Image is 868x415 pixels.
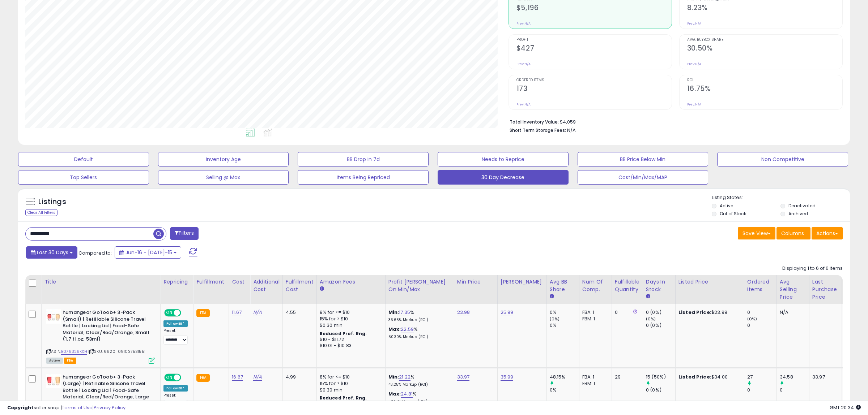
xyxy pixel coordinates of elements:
[320,309,380,316] div: 8% for <= $10
[646,374,675,380] div: 15 (50%)
[37,249,68,256] span: Last 30 Days
[780,374,809,380] div: 34.58
[516,78,672,82] span: Ordered Items
[550,374,579,380] div: 48.15%
[687,78,842,82] span: ROI
[286,374,311,380] div: 4.99
[501,278,544,286] div: [PERSON_NAME]
[516,62,531,66] small: Prev: N/A
[678,374,739,380] div: $34.00
[78,250,112,256] span: Compared to:
[163,278,190,286] div: Repricing
[232,278,247,286] div: Cost
[738,227,775,239] button: Save View
[388,309,448,323] div: %
[18,152,149,167] button: Default
[232,309,242,316] a: 11.67
[578,152,709,167] button: BB Price Below Min
[780,309,804,316] div: N/A
[388,326,448,340] div: %
[253,309,262,316] a: N/A
[510,119,559,125] b: Total Inventory Value:
[401,326,414,333] a: 22.59
[180,310,192,316] span: OFF
[286,309,311,316] div: 4.55
[94,404,125,411] a: Privacy Policy
[320,330,367,337] b: Reduced Prof. Rng.
[678,278,741,286] div: Listed Price
[253,373,262,381] a: N/A
[320,286,324,292] small: Amazon Fees.
[582,278,609,293] div: Num of Comp.
[615,278,640,293] div: Fulfillable Quantity
[646,322,675,329] div: 0 (0%)
[550,293,554,300] small: Avg BB Share.
[7,404,34,411] strong: Copyright
[720,211,746,217] label: Out of Stock
[438,170,569,185] button: 30 Day Decrease
[747,316,757,322] small: (0%)
[747,309,776,316] div: 0
[158,152,289,167] button: Inventory Age
[399,373,410,381] a: 21.22
[687,85,842,94] h2: 16.75%
[516,85,672,94] h2: 173
[170,227,198,240] button: Filters
[782,265,843,272] div: Displaying 1 to 6 of 6 items
[501,373,514,381] a: 35.99
[781,230,804,237] span: Columns
[320,387,380,393] div: $0.30 min
[46,358,63,364] span: All listings currently available for purchase on Amazon
[163,328,188,345] div: Preset:
[550,316,560,322] small: (0%)
[687,4,842,13] h2: 8.23%
[125,249,172,256] span: Jun-16 - [DATE]-15
[550,387,579,393] div: 0%
[747,374,776,380] div: 27
[196,374,210,382] small: FBA
[501,309,514,316] a: 25.99
[457,278,494,286] div: Min Price
[196,278,226,286] div: Fulfillment
[88,349,145,354] span: | SKU: 6920_091037531551
[388,373,399,380] b: Min:
[812,374,836,380] div: 33.97
[646,316,656,322] small: (0%)
[582,380,606,387] div: FBM: 1
[115,246,181,259] button: Jun-16 - [DATE]-15
[320,380,380,387] div: 15% for > $10
[320,316,380,322] div: 15% for > $10
[165,374,174,380] span: ON
[286,278,314,293] div: Fulfillment Cost
[163,393,188,409] div: Preset:
[812,278,839,301] div: Last Purchase Price
[510,127,566,133] b: Short Term Storage Fees:
[63,374,150,409] b: humangear GoToob+ 3-Pack (Large) | Refillable Silicone Travel Bottle | Locking Lid | Food-Safe Ma...
[747,322,776,329] div: 0
[399,309,410,316] a: 17.35
[25,209,58,216] div: Clear All Filters
[567,127,576,134] span: N/A
[717,152,848,167] button: Non Competitive
[578,170,709,185] button: Cost/Min/Max/MAP
[388,334,448,340] p: 50.30% Markup (ROI)
[320,374,380,380] div: 8% for <= $10
[582,374,606,380] div: FBA: 1
[582,316,606,322] div: FBM: 1
[298,170,429,185] button: Items Being Repriced
[385,275,454,304] th: The percentage added to the cost of goods (COGS) that forms the calculator for Min & Max prices.
[64,358,76,364] span: FBA
[62,404,93,411] a: Terms of Use
[687,44,842,54] h2: 30.50%
[687,21,701,26] small: Prev: N/A
[687,38,842,42] span: Avg. Buybox Share
[163,385,188,392] div: Follow BB *
[788,203,816,209] label: Deactivated
[61,349,87,355] a: B079329KXH
[747,278,774,293] div: Ordered Items
[46,374,61,388] img: 31x16hpT9EL._SL40_.jpg
[678,309,739,316] div: $23.99
[320,322,380,329] div: $0.30 min
[253,278,280,293] div: Additional Cost
[457,373,470,381] a: 33.97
